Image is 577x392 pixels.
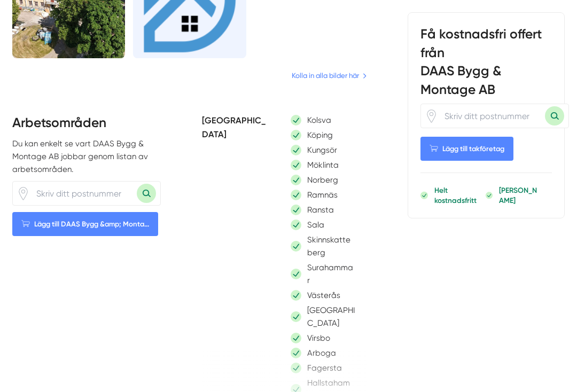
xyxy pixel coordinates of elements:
[434,185,480,206] p: Helt kostnadsfritt
[30,182,137,205] input: Skriv ditt postnummer
[307,129,333,142] p: Köping
[292,70,367,81] a: Kolla in alla bilder här
[307,159,339,171] p: Möklinta
[17,187,30,200] span: Klicka för att använda din position.
[420,25,552,104] h3: Få kostnadsfri offert från DAAS Bygg & Montage AB
[137,184,156,203] button: Sök med postnummer
[545,106,564,126] button: Sök med postnummer
[425,109,438,122] svg: Pin / Karta
[307,289,340,302] p: Västerås
[499,185,539,206] p: [PERSON_NAME]
[12,212,158,236] : Lägg till DAAS Bygg &amp; Monta...
[307,332,330,344] p: Virsbo
[202,114,266,144] h5: [GEOGRAPHIC_DATA]
[307,174,338,186] p: Norberg
[307,203,334,216] p: Ransta
[307,218,324,231] p: Sala
[307,189,338,201] p: Ramnäs
[12,114,177,137] h3: Arbetsområden
[307,261,355,287] p: Surahammar
[12,137,177,176] p: Du kan enkelt se vart DAAS Bygg & Montage AB jobbar genom listan av arbetsområden.
[307,233,355,259] p: Skinnskatteberg
[17,187,30,200] svg: Pin / Karta
[307,304,355,330] p: [GEOGRAPHIC_DATA]
[420,136,513,160] : Lägg till takföretag
[438,104,545,128] input: Skriv ditt postnummer
[307,347,336,359] p: Arboga
[307,114,331,127] p: Kolsva
[425,109,438,122] span: Klicka för att använda din position.
[307,144,337,156] p: Kungsör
